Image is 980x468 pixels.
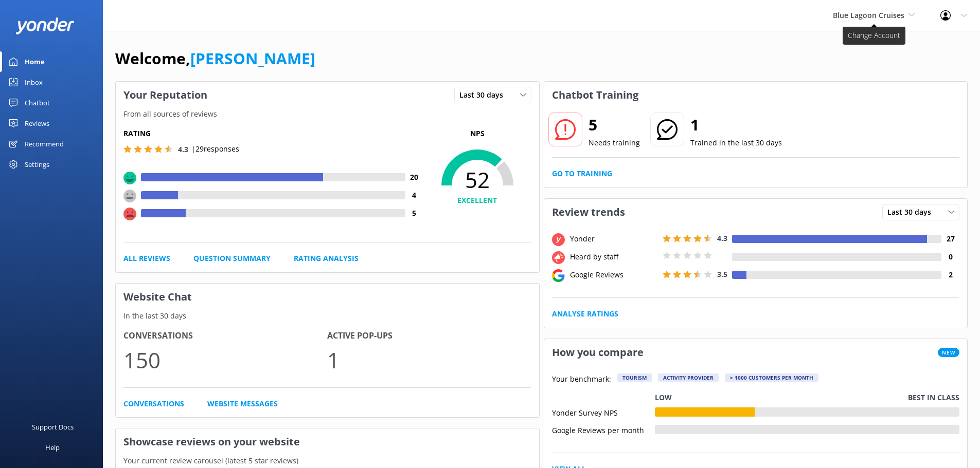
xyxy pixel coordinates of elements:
[123,398,184,409] a: Conversations
[405,172,423,183] h4: 20
[123,253,170,264] a: All Reviews
[193,253,271,264] a: Question Summary
[191,143,239,155] p: | 29 responses
[123,128,423,139] h5: Rating
[116,284,539,310] h3: Website Chat
[116,428,539,455] h3: Showcase reviews on your website
[567,269,660,280] div: Google Reviews
[25,92,50,113] div: Chatbot
[327,329,531,343] h4: Active Pop-ups
[123,343,327,377] p: 150
[178,144,188,154] span: 4.3
[552,425,655,434] div: Google Reviews per month
[938,348,959,357] span: New
[717,233,727,243] span: 4.3
[658,373,719,382] div: Activity Provider
[690,113,782,137] h2: 1
[544,82,646,108] h3: Chatbot Training
[405,190,423,201] h4: 4
[207,398,278,409] a: Website Messages
[25,72,43,92] div: Inbox
[25,154,49,175] div: Settings
[941,269,959,280] h4: 2
[690,137,782,148] p: Trained in the last 30 days
[123,329,327,343] h4: Conversations
[833,10,904,20] span: Blue Lagoon Cruises
[725,373,818,382] div: > 1000 customers per month
[552,308,618,320] a: Analyse Ratings
[655,392,672,403] p: Low
[32,417,74,437] div: Support Docs
[294,253,359,264] a: Rating Analysis
[25,51,45,72] div: Home
[116,310,539,322] p: In the last 30 days
[405,208,423,219] h4: 5
[116,82,215,108] h3: Your Reputation
[423,167,531,193] span: 52
[589,113,640,137] h2: 5
[115,46,315,71] h1: Welcome,
[887,207,937,218] span: Last 30 days
[567,251,660,263] div: Heard by staff
[617,373,652,382] div: Tourism
[190,48,315,69] a: [PERSON_NAME]
[717,269,727,279] span: 3.5
[552,373,611,386] p: Your benchmark:
[941,251,959,263] h4: 0
[25,113,49,134] div: Reviews
[116,108,539,120] p: From all sources of reviews
[941,233,959,245] h4: 27
[552,407,655,417] div: Yonder Survey NPS
[45,437,60,458] div: Help
[589,137,640,148] p: Needs training
[908,392,959,403] p: Best in class
[459,89,509,101] span: Last 30 days
[544,199,633,226] h3: Review trends
[15,17,75,34] img: yonder-white-logo.png
[116,455,539,466] p: Your current review carousel (latest 5 star reviews)
[567,233,660,245] div: Yonder
[327,343,531,377] p: 1
[423,128,531,139] p: NPS
[423,195,531,206] h4: EXCELLENT
[552,168,612,179] a: Go to Training
[544,339,651,366] h3: How you compare
[25,134,64,154] div: Recommend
